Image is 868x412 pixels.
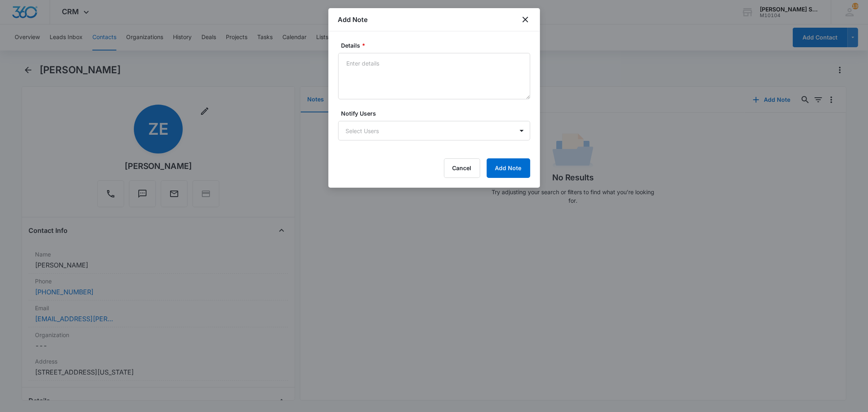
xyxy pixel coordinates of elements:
label: Notify Users [341,109,533,118]
h1: Add Note [338,15,368,24]
label: Details [341,41,533,50]
button: Add Note [487,158,530,178]
button: close [520,15,530,24]
button: Cancel [444,158,480,178]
